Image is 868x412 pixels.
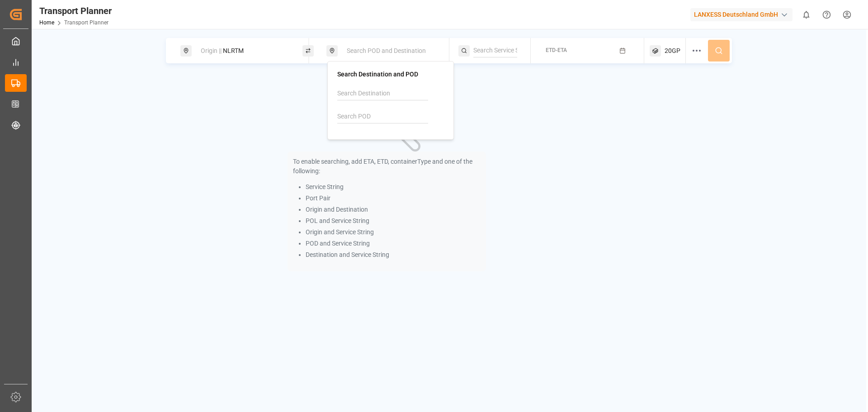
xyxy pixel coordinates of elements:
[306,227,481,237] li: Origin and Service String
[536,42,639,60] button: ETD-ETA
[796,5,816,25] button: show 0 new notifications
[39,4,112,18] div: Transport Planner
[39,19,54,26] a: Home
[306,205,481,214] li: Origin and Destination
[306,250,481,260] li: Destination and Service String
[293,157,481,176] p: To enable searching, add ETA, ETD, containerType and one of the following:
[690,6,796,23] button: LANXESS Deutschland GmbH
[546,47,567,53] span: ETD-ETA
[337,71,444,77] h4: Search Destination and POD
[306,194,481,203] li: Port Pair
[690,8,793,21] div: LANXESS Deutschland GmbH
[665,46,680,56] span: 20GP
[347,47,426,54] span: Search POD and Destination
[306,239,481,248] li: POD and Service String
[306,182,481,192] li: Service String
[816,5,837,25] button: Help Center
[337,110,428,123] input: Search POD
[337,87,428,100] input: Search Destination
[473,44,517,57] input: Search Service String
[201,47,222,54] span: Origin ||
[306,216,481,226] li: POL and Service String
[195,43,293,59] div: NLRTM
